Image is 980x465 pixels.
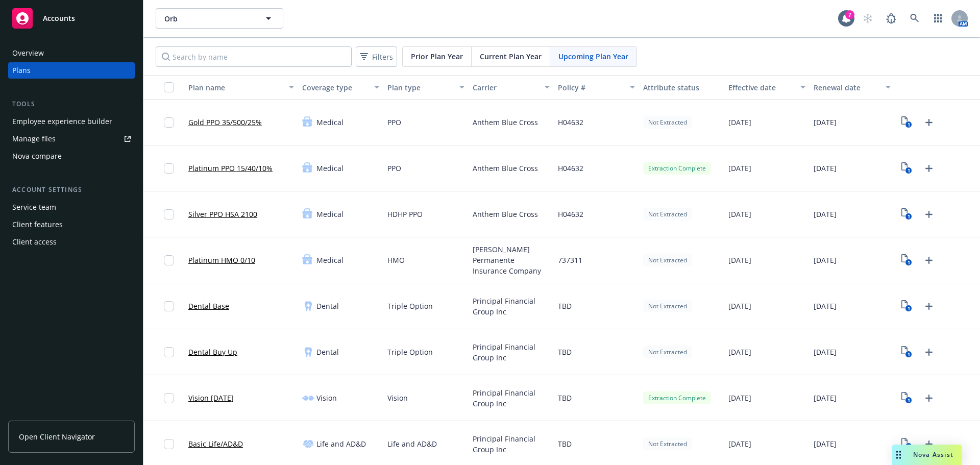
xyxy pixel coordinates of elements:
span: [DATE] [728,255,751,265]
a: Dental Base [188,301,229,311]
span: Orb [164,13,253,24]
div: Not Extracted [643,254,692,266]
span: [DATE] [728,393,751,403]
a: Service team [8,199,135,215]
div: Not Extracted [643,300,692,312]
a: Platinum HMO 0/10 [188,255,255,265]
div: Carrier [473,82,538,93]
span: Filters [372,52,393,62]
div: Plans [12,62,31,79]
a: Search [904,8,925,29]
span: H04632 [558,163,583,174]
span: Nova Assist [913,450,953,459]
span: [PERSON_NAME] Permanente Insurance Company [473,244,550,276]
text: 1 [908,121,910,128]
a: View Plan Documents [899,344,915,360]
text: 1 [908,305,910,312]
a: Upload Plan Documents [921,252,937,268]
text: 1 [908,167,910,174]
a: View Plan Documents [899,114,915,131]
div: Client access [12,234,57,250]
a: Basic Life/AD&D [188,438,243,449]
a: Start snowing [857,8,878,29]
span: Medical [316,209,344,219]
input: Toggle Row Selected [164,347,174,357]
a: View Plan Documents [899,298,915,314]
a: Upload Plan Documents [921,114,937,131]
button: Coverage type [298,75,383,100]
div: Plan name [188,82,283,93]
div: Policy # [558,82,624,93]
text: 1 [908,351,910,358]
a: Client features [8,216,135,233]
div: 7 [845,10,854,19]
div: Not Extracted [643,208,692,221]
span: PPO [387,117,401,128]
a: Upload Plan Documents [921,298,937,314]
button: Policy # [554,75,639,100]
span: Principal Financial Group Inc [473,341,550,363]
a: Employee experience builder [8,113,135,130]
a: View Plan Documents [899,390,915,406]
a: Upload Plan Documents [921,206,937,223]
div: Overview [12,45,44,61]
input: Search by name [156,46,352,67]
span: Medical [316,163,344,174]
a: Gold PPO 35/500/25% [188,117,262,128]
input: Select all [164,82,174,92]
span: [DATE] [814,163,837,174]
div: Not Extracted [643,346,692,358]
button: Filters [356,46,397,67]
div: Client features [12,216,63,233]
span: Dental [316,347,339,357]
button: Plan name [184,75,298,100]
span: Anthem Blue Cross [473,163,538,174]
div: Not Extracted [643,437,692,450]
div: Not Extracted [643,116,692,129]
div: Renewal date [814,82,879,93]
span: [DATE] [814,255,837,265]
span: TBD [558,393,572,403]
span: Vision [316,393,337,403]
button: Plan type [383,75,469,100]
a: Plans [8,62,135,79]
span: Filters [358,50,395,64]
div: Plan type [387,82,453,93]
a: Client access [8,234,135,250]
a: Report a Bug [881,8,901,29]
span: Anthem Blue Cross [473,117,538,128]
span: Anthem Blue Cross [473,209,538,219]
span: PPO [387,163,401,174]
span: Dental [316,301,339,311]
span: [DATE] [728,163,751,174]
a: Switch app [928,8,948,29]
input: Toggle Row Selected [164,209,174,219]
a: Platinum PPO 15/40/10% [188,163,273,174]
div: Attribute status [643,82,720,93]
span: Principal Financial Group Inc [473,387,550,409]
span: [DATE] [814,301,837,311]
button: Effective date [724,75,810,100]
span: Triple Option [387,301,433,311]
input: Toggle Row Selected [164,163,174,174]
div: Tools [8,99,135,109]
span: HMO [387,255,405,265]
span: [DATE] [814,438,837,449]
span: [DATE] [728,209,751,219]
a: Nova compare [8,148,135,164]
span: Principal Financial Group Inc [473,296,550,317]
span: [DATE] [814,209,837,219]
span: TBD [558,301,572,311]
text: 1 [908,397,910,404]
span: [DATE] [728,347,751,357]
a: Overview [8,45,135,61]
span: Open Client Navigator [19,431,95,442]
span: H04632 [558,117,583,128]
input: Toggle Row Selected [164,393,174,403]
button: Nova Assist [892,445,962,465]
span: Life and AD&D [387,438,437,449]
span: [DATE] [814,347,837,357]
div: Coverage type [302,82,368,93]
div: Account settings [8,185,135,195]
span: [DATE] [728,117,751,128]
